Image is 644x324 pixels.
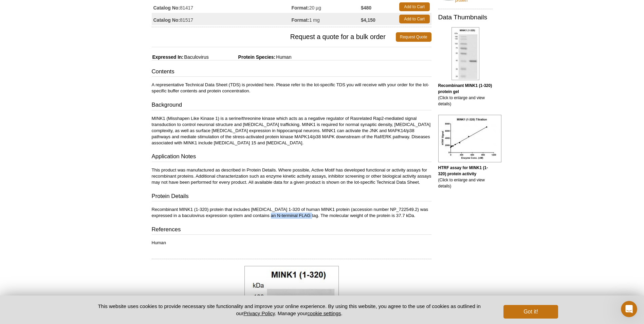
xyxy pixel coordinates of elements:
td: 1 mg [292,13,361,25]
h3: Background [152,101,431,110]
button: cookie settings [307,310,341,316]
strong: Format: [292,17,309,23]
p: Recombinant MINK1 (1-320) protein that includes [MEDICAL_DATA] 1-320 of human MINK1 protein (acce... [152,206,431,219]
td: 20 µg [292,1,361,13]
img: Recombinant MINK1 (1-320) protein gel [452,27,479,80]
p: Human [152,240,431,246]
p: This product was manufactured as described in Protein Details. Where possible, Active Motif has d... [152,167,431,185]
p: A representative Technical Data Sheet (TDS) is provided here. Please refer to the lot-specific TD... [152,82,431,94]
h2: Data Thumbnails [438,14,493,20]
td: 81517 [152,13,292,25]
span: Request a quote for a bulk order [152,32,396,42]
button: Got it! [503,305,558,319]
img: HTRF assay for MINK1 (1-320) protein activity. [438,115,501,162]
b: HTRF assay for MINK1 (1-320) protein activity [438,165,488,176]
a: Request Quote [396,32,431,42]
p: (Click to enlarge and view details) [438,165,493,189]
p: MINK1 (Misshapen Like Kinase 1) is a serine/threonine kinase which acts as a negative regulator o... [152,115,431,146]
span: Human [275,54,291,60]
strong: $4,150 [361,17,375,23]
h3: Protein Details [152,192,431,202]
b: Recombinant MINK1 (1-320) protein gel [438,83,492,94]
td: 81417 [152,1,292,13]
a: Add to Cart [399,2,430,11]
iframe: Intercom live chat [621,301,637,317]
h3: Contents [152,68,431,77]
p: This website uses cookies to provide necessary site functionality and improve your online experie... [86,303,493,317]
span: Expressed In: [152,54,184,60]
strong: Catalog No: [153,17,180,23]
strong: Catalog No: [153,5,180,11]
span: Protein Species: [210,54,276,60]
h3: References [152,226,431,235]
strong: $480 [361,5,371,11]
span: Baculovirus [183,54,208,60]
h3: Application Notes [152,152,431,162]
strong: Format: [292,5,309,11]
a: Privacy Policy [243,310,275,316]
a: Add to Cart [399,15,430,23]
p: (Click to enlarge and view details) [438,83,493,107]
